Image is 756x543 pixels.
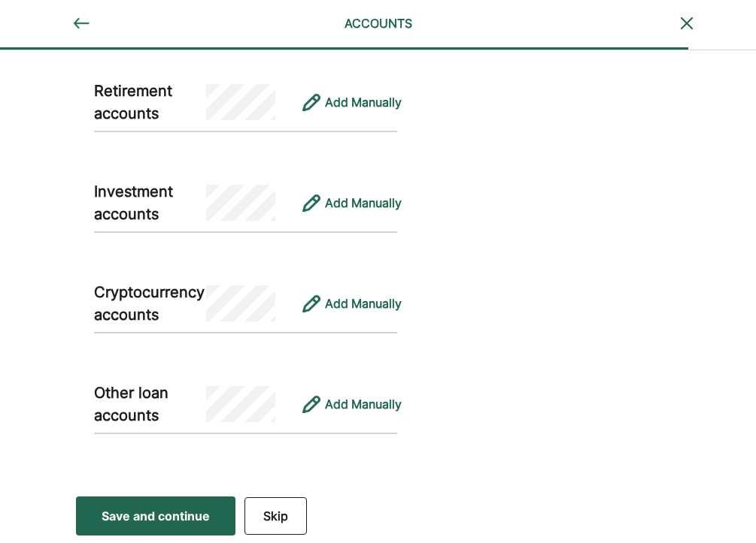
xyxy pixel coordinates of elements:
button: Save and continue [76,496,235,535]
div: ACCOUNTS [273,14,483,32]
div: Other loan accounts [94,382,207,427]
div: Save and continue [102,507,210,525]
div: Add Manually [325,93,402,111]
button: Skip [244,497,307,535]
div: Add Manually [325,294,402,312]
div: Cryptocurrency accounts [94,281,207,326]
div: Investment accounts [94,180,207,225]
div: Add Manually [325,395,402,413]
div: Add Manually [325,194,402,212]
div: Retirement accounts [94,80,207,125]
